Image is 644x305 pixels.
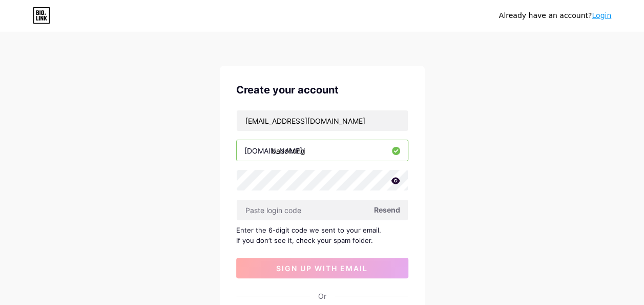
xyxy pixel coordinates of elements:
input: username [237,140,408,161]
a: Login [592,11,611,20]
input: Paste login code [237,200,408,220]
div: Enter the 6-digit code we sent to your email. If you don’t see it, check your spam folder. [236,225,408,245]
div: Already have an account? [499,10,611,21]
span: sign up with email [276,264,368,273]
div: Or [318,291,326,301]
button: sign up with email [236,258,408,278]
div: Create your account [236,82,408,98]
input: Email [237,110,408,131]
div: [DOMAIN_NAME]/ [244,145,305,156]
span: Resend [374,204,400,215]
